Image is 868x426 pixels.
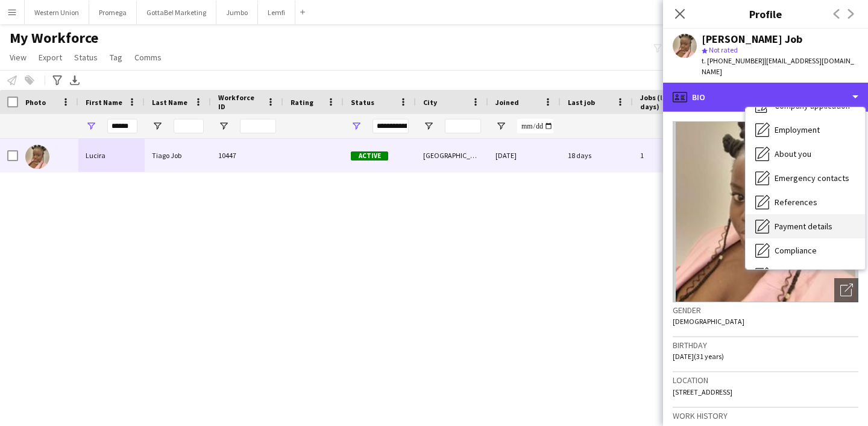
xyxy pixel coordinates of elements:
[702,56,764,65] span: t. [PHONE_NUMBER]
[69,49,102,65] a: Status
[673,410,858,421] h3: Work history
[5,49,31,65] a: View
[673,317,744,326] span: [DEMOGRAPHIC_DATA]
[746,190,865,214] div: References
[25,98,46,107] span: Photo
[663,83,868,112] div: Bio
[775,269,826,280] span: Additional info
[86,121,96,132] button: Open Filter Menu
[495,98,519,107] span: Joined
[145,139,211,172] div: Tiago Job
[568,98,595,107] span: Last job
[211,139,283,172] div: 10447
[152,121,163,132] button: Open Filter Menu
[746,214,865,238] div: Payment details
[673,387,732,396] span: [STREET_ADDRESS]
[152,98,187,107] span: Last Name
[134,52,162,63] span: Comms
[240,119,276,133] input: Workforce ID Filter Input
[25,1,89,24] button: Western Union
[89,1,137,24] button: Promega
[39,52,62,63] span: Export
[834,278,858,302] div: Open photos pop-in
[50,73,64,87] app-action-btn: Advanced filters
[640,93,690,111] span: Jobs (last 90 days)
[25,145,49,169] img: Lucira Tiago Job
[130,49,166,65] a: Comms
[86,98,122,107] span: First Name
[517,119,553,133] input: Joined Filter Input
[423,98,437,107] span: City
[663,6,868,22] h3: Profile
[137,1,216,24] button: GottaBe! Marketing
[775,148,811,159] span: About you
[746,118,865,142] div: Employment
[78,139,145,172] div: Lucira
[561,139,633,172] div: 18 days
[174,119,204,133] input: Last Name Filter Input
[702,34,802,45] div: [PERSON_NAME] Job
[291,98,313,107] span: Rating
[746,166,865,190] div: Emergency contacts
[351,151,388,161] span: Active
[746,262,865,287] div: Additional info
[673,352,724,361] span: [DATE] (31 years)
[746,142,865,166] div: About you
[351,121,362,132] button: Open Filter Menu
[107,119,137,133] input: First Name Filter Input
[775,173,849,183] span: Emergency contacts
[105,49,127,65] a: Tag
[34,49,67,65] a: Export
[673,340,858,351] h3: Birthday
[673,305,858,316] h3: Gender
[416,139,488,172] div: [GEOGRAPHIC_DATA]
[74,52,98,63] span: Status
[746,238,865,262] div: Compliance
[10,52,27,63] span: View
[110,52,122,63] span: Tag
[423,121,434,132] button: Open Filter Menu
[709,45,738,54] span: Not rated
[775,221,832,232] span: Payment details
[445,119,481,133] input: City Filter Input
[68,73,82,87] app-action-btn: Export XLSX
[488,139,561,172] div: [DATE]
[218,93,262,111] span: Workforce ID
[218,121,229,132] button: Open Filter Menu
[775,124,820,135] span: Employment
[351,98,374,107] span: Status
[673,121,858,302] img: Crew avatar or photo
[702,56,854,76] span: | [EMAIL_ADDRESS][DOMAIN_NAME]
[673,375,858,386] h3: Location
[216,1,258,24] button: Jumbo
[633,139,711,172] div: 1
[495,121,506,132] button: Open Filter Menu
[775,197,817,208] span: References
[775,245,817,256] span: Compliance
[258,1,295,24] button: Lemfi
[10,29,98,47] span: My Workforce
